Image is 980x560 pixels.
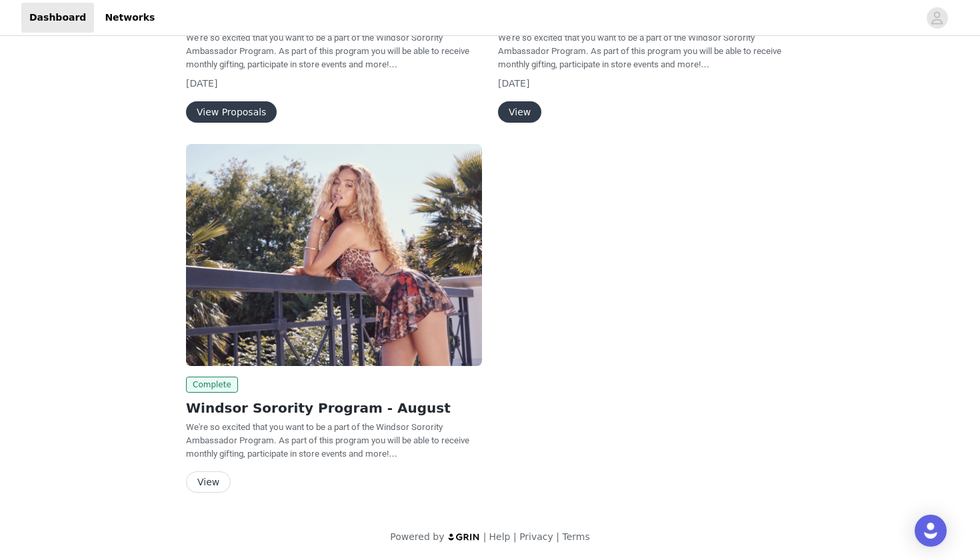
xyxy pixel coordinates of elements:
[498,33,781,69] span: We're so excited that you want to be a part of the Windsor Sorority Ambassador Program. As part o...
[483,531,487,542] span: |
[498,78,529,89] span: [DATE]
[186,33,469,69] span: We're so excited that you want to be a part of the Windsor Sorority Ambassador Program. As part o...
[498,101,541,123] button: View
[186,101,277,123] button: View Proposals
[556,531,559,542] span: |
[513,531,517,542] span: |
[186,107,277,117] a: View Proposals
[186,398,482,418] h2: Windsor Sorority Program - August
[931,7,943,29] div: avatar
[519,531,553,542] a: Privacy
[186,377,238,393] span: Complete
[390,531,444,542] span: Powered by
[21,3,94,33] a: Dashboard
[562,531,589,542] a: Terms
[186,471,231,493] button: View
[186,78,217,89] span: [DATE]
[915,515,947,547] div: Open Intercom Messenger
[498,107,541,117] a: View
[186,144,482,366] img: Windsor
[447,533,481,541] img: logo
[489,531,511,542] a: Help
[186,477,231,487] a: View
[97,3,163,33] a: Networks
[186,422,469,459] span: We're so excited that you want to be a part of the Windsor Sorority Ambassador Program. As part o...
